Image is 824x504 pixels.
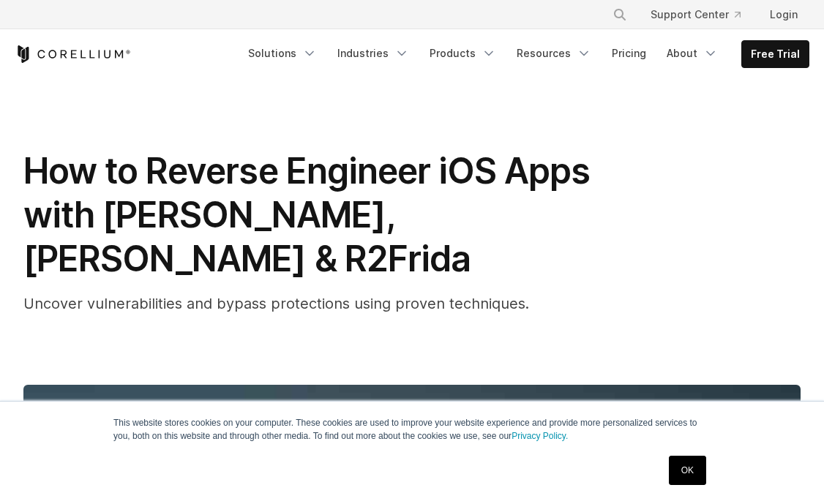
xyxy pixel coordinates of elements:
[512,431,568,441] a: Privacy Policy.
[239,40,326,67] a: Solutions
[639,1,752,28] a: Support Center
[595,1,809,28] div: Navigation Menu
[113,416,711,443] p: This website stores cookies on your computer. These cookies are used to improve your website expe...
[23,295,529,312] span: Uncover vulnerabilities and bypass protections using proven techniques.
[15,45,131,63] a: Corellium Home
[758,1,809,28] a: Login
[421,40,505,67] a: Products
[508,40,600,67] a: Resources
[603,40,655,67] a: Pricing
[329,40,418,67] a: Industries
[669,456,706,485] a: OK
[742,41,809,67] a: Free Trial
[239,40,809,68] div: Navigation Menu
[607,1,633,28] button: Search
[23,149,590,280] span: How to Reverse Engineer iOS Apps with [PERSON_NAME], [PERSON_NAME] & R2Frida
[658,40,727,67] a: About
